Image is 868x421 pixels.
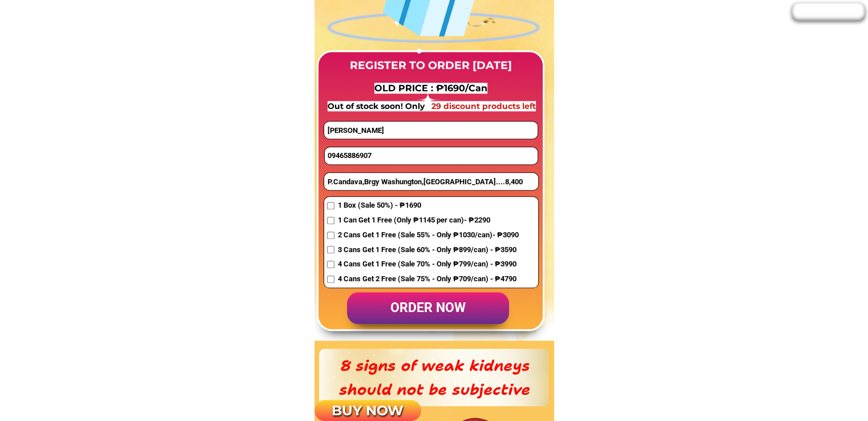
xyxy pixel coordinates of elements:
input: first and last name [324,122,537,139]
span: 3 Cans Get 1 Free (Sale 60% - Only ₱899/can) - ₱3590 [337,244,518,256]
span: Out of stock soon! Only [328,101,427,111]
span: 2 Cans Get 1 Free (Sale 55% - Only ₱1030/can)- ₱3090 [337,229,518,241]
h3: 8 signs of weak kidneys should not be subjective [334,354,534,401]
span: 4 Cans Get 2 Free (Sale 75% - Only ₱709/can) - ₱4790 [337,273,518,285]
input: Phone number [325,147,538,164]
span: 1 Can Get 1 Free (Only ₱1145 per can)- ₱2290 [337,214,518,226]
h3: REGISTER TO ORDER [DATE] [341,57,521,74]
p: order now [347,292,509,325]
span: OLD PRICE : ₱1690/Can [374,83,487,94]
input: Address [324,173,538,190]
span: 4 Cans Get 1 Free (Sale 70% - Only ₱799/can) - ₱3990 [337,258,518,270]
span: 29 discount products left [431,101,536,111]
span: 1 Box (Sale 50%) - ₱1690 [337,200,518,212]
